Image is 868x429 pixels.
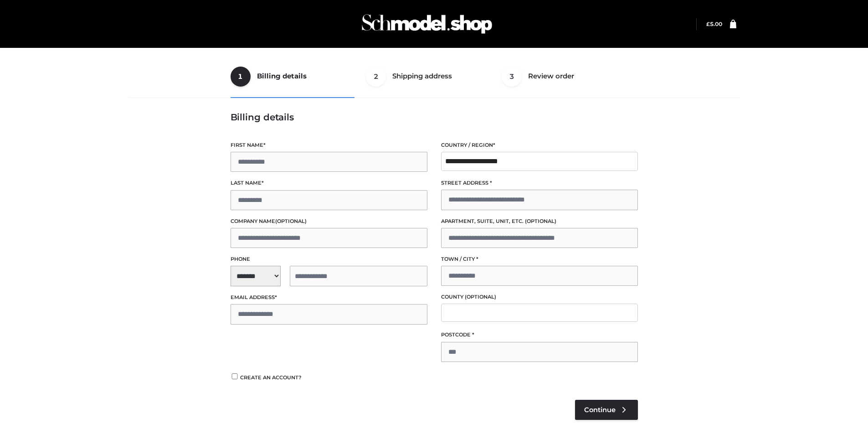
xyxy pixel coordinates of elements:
[441,179,638,187] label: Street address
[231,373,239,379] input: Create an account?
[706,21,722,27] bdi: 5.00
[525,218,556,224] span: (optional)
[231,179,427,187] label: Last name
[231,141,427,150] label: First name
[584,406,616,414] span: Continue
[575,400,638,420] a: Continue
[231,112,638,123] h3: Billing details
[706,21,710,27] span: £
[706,21,722,27] a: £5.00
[275,218,307,224] span: (optional)
[231,255,427,264] label: Phone
[441,141,638,150] label: Country / Region
[240,374,302,381] span: Create an account?
[231,217,427,226] label: Company name
[231,293,427,302] label: Email address
[465,294,496,300] span: (optional)
[441,293,638,301] label: County
[359,6,495,42] img: Schmodel Admin 964
[441,255,638,264] label: Town / City
[441,217,638,226] label: Apartment, suite, unit, etc.
[441,331,638,339] label: Postcode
